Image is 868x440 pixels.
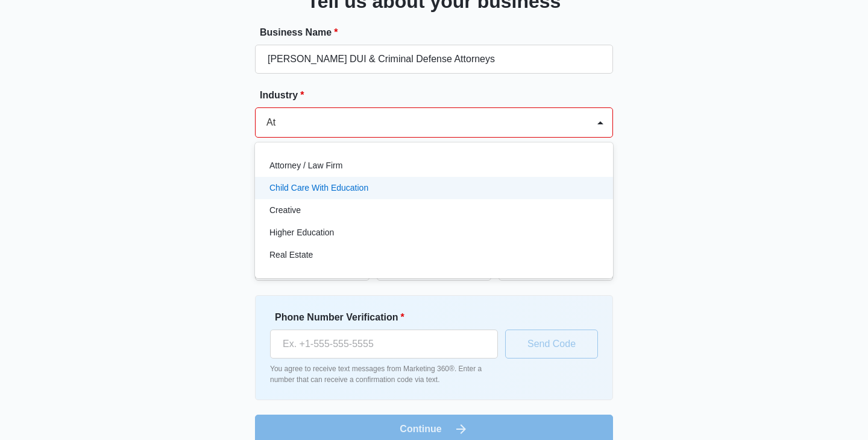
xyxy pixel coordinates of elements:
[270,363,498,385] p: You agree to receive text messages from Marketing 360®. Enter a number that can receive a confirm...
[269,159,342,172] p: Attorney / Law Firm
[260,88,618,103] label: Industry
[260,25,618,40] label: Business Name
[255,45,613,74] input: e.g. Jane's Plumbing
[269,226,334,239] p: Higher Education
[275,310,503,325] label: Phone Number Verification
[269,204,301,217] p: Creative
[269,182,368,194] p: Child Care With Education
[270,330,498,359] input: Ex. +1-555-555-5555
[269,249,313,261] p: Real Estate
